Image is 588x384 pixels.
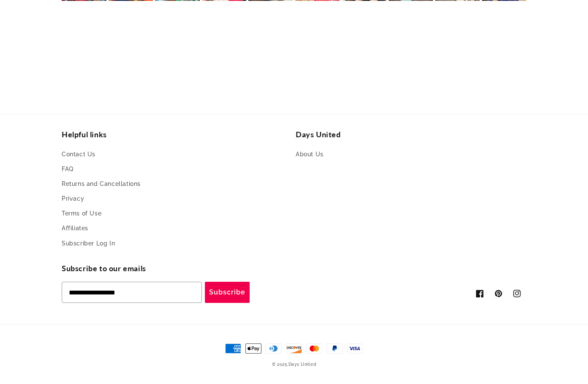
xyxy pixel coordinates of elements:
[62,221,88,236] a: Affiliates
[62,130,292,139] h2: Helpful links
[62,191,84,206] a: Privacy
[62,162,73,177] a: FAQ
[296,149,324,162] a: About Us
[296,130,526,139] h2: Days United
[62,149,95,162] a: Contact Us
[62,206,101,221] a: Terms of Use
[205,282,250,303] button: Subscribe
[62,264,294,273] h2: Subscribe to our emails
[272,362,316,367] small: © 2025,
[62,282,202,303] input: Enter your email
[62,236,115,251] a: Subscriber Log In
[289,362,316,367] a: Days United
[62,177,141,191] a: Returns and Cancellations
